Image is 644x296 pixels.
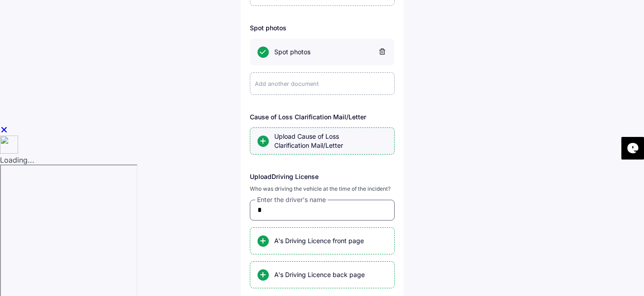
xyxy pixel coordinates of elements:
div: Cause of Loss Clarification Mail/Letter [250,113,395,121]
div: Who was driving the vehicle at the time of the incident? [250,185,395,193]
div: A's Driving Licence front page [274,236,387,245]
div: Spot photos [250,24,395,32]
div: Spot photos [274,47,387,56]
div: A's Driving Licence back page [274,270,387,279]
div: Add another document [250,72,395,95]
p: Upload Driving License [250,173,395,180]
div: Upload Cause of Loss Clarification Mail/Letter [274,132,387,150]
